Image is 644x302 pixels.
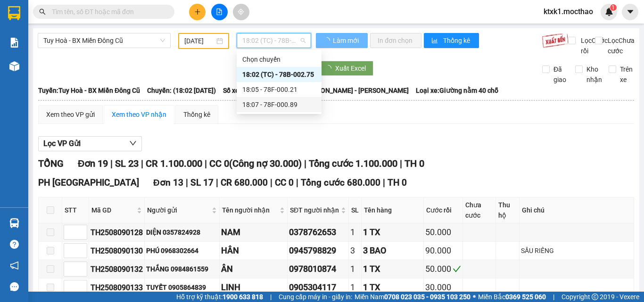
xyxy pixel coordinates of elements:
[335,63,366,73] span: Xuất Excel
[496,197,520,223] th: Thu hộ
[370,33,421,48] button: In đơn chọn
[242,33,305,48] span: 18:02 (TC) - 78B-002.75
[505,293,546,301] strong: 0369 525 060
[39,8,46,15] span: search
[10,240,19,249] span: question-circle
[110,158,113,169] span: |
[52,7,163,17] input: Tìm tên, số ĐT hoặc mã đơn
[405,158,424,169] span: TH 0
[304,158,306,169] span: |
[79,282,85,287] span: up
[583,64,606,85] span: Kho nhận
[553,292,554,302] span: |
[425,281,461,294] div: 30.000
[146,158,202,169] span: CR 1.100.000
[279,292,352,302] span: Cung cấp máy in - giấy in:
[216,8,223,15] span: file-add
[76,280,87,287] span: Increase Value
[141,158,143,169] span: |
[298,158,302,169] span: )
[221,226,286,239] div: NAM
[626,8,635,16] span: caret-down
[194,8,201,15] span: plus
[424,197,463,223] th: Cước rồi
[223,293,263,301] strong: 1900 633 818
[355,292,471,302] span: Miền Nam
[242,69,316,80] div: 18:02 (TC) - 78B-002.75
[76,244,87,251] span: Increase Value
[363,281,422,294] div: 1 TX
[478,292,546,302] span: Miền Bắc
[400,158,402,169] span: |
[43,33,165,48] span: Tuy Hoà - BX Miền Đông Cũ
[616,64,636,85] span: Trên xe
[275,177,294,188] span: CC 0
[38,136,142,151] button: Lọc VP Gửi
[383,177,385,188] span: |
[350,281,360,294] div: 1
[363,244,422,257] div: 3 BAO
[301,177,380,188] span: Tổng cước 680.000
[622,4,638,20] button: caret-down
[91,227,143,238] div: TH2508090128
[76,225,87,232] span: Increase Value
[237,52,322,67] div: Chọn chuyến
[238,8,244,15] span: aim
[89,242,145,260] td: TH2508090130
[289,244,347,257] div: 0945798829
[9,218,19,228] img: warehouse-icon
[577,35,609,56] span: Lọc Cước rồi
[233,4,249,20] button: aim
[289,262,347,276] div: 0978010874
[232,158,298,169] span: Công nợ 30.000
[388,177,407,188] span: TH 0
[79,227,85,232] span: up
[79,245,85,251] span: up
[242,54,316,65] div: Chọn chuyến
[350,226,360,239] div: 1
[79,270,85,276] span: down
[78,158,108,169] span: Đơn 19
[211,4,228,20] button: file-add
[592,294,598,300] span: copyright
[216,177,218,188] span: |
[521,245,632,256] div: SẦU RIÊNG
[220,242,288,260] td: HÂN
[605,8,613,16] img: icon-new-feature
[288,242,349,260] td: 0945798829
[325,65,335,72] span: loading
[79,288,85,294] span: down
[76,287,87,294] span: Decrease Value
[79,263,85,269] span: up
[79,233,85,239] span: down
[309,158,397,169] span: Tổng cước 1.100.000
[10,261,19,270] span: notification
[79,252,85,257] span: down
[9,38,19,48] img: solution-icon
[220,278,288,297] td: LINH
[89,278,145,297] td: TH2508090133
[153,177,183,188] span: Đơn 13
[223,85,276,96] span: Số xe: 78B-002.75
[431,37,439,45] span: bar-chart
[270,292,272,302] span: |
[10,282,19,291] span: message
[184,36,215,46] input: 09/08/2025
[463,197,496,223] th: Chưa cước
[220,260,288,278] td: ÂN
[147,85,216,96] span: Chuyến: (18:02 [DATE])
[384,293,471,301] strong: 0708 023 035 - 0935 103 250
[221,281,286,294] div: LINH
[443,35,471,46] span: Thống kê
[283,85,409,96] span: Tài xế: [PERSON_NAME] - [PERSON_NAME]
[38,158,64,169] span: TỔNG
[220,223,288,242] td: NAM
[91,205,135,215] span: Mã GD
[221,262,286,276] div: ÂN
[270,177,272,188] span: |
[146,227,218,237] div: DIỆN 0357824928
[424,33,479,48] button: bar-chartThống kê
[89,260,145,278] td: TH2508090132
[604,35,636,56] span: Lọc Chưa cước
[288,278,349,297] td: 0905304117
